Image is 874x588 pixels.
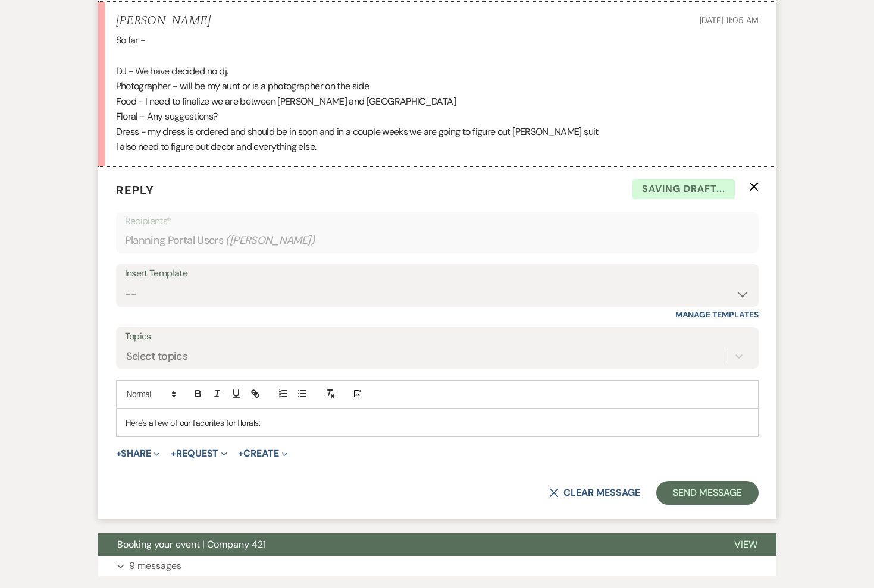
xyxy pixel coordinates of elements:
span: View [734,538,757,551]
span: + [116,449,121,458]
span: Saving draft... [632,179,735,199]
button: Booking your event | Company 421 [98,533,715,556]
div: Select topics [126,348,188,364]
button: Share [116,449,161,458]
button: Clear message [549,488,640,498]
button: Create [238,449,287,458]
button: Send Message [656,481,758,505]
span: Reply [116,183,154,198]
div: Planning Portal Users [125,229,750,252]
span: + [238,449,243,458]
a: Manage Templates [675,309,759,320]
button: 9 messages [98,556,776,576]
span: + [171,449,176,458]
p: Recipients* [125,213,750,229]
div: Insert Template [125,265,750,282]
span: [DATE] 11:05 AM [700,15,759,26]
h5: [PERSON_NAME] [116,14,211,29]
span: Booking your event | Company 421 [117,538,266,551]
p: Here's a few of our facorites for florals: [126,416,749,429]
button: Request [171,449,227,458]
span: ( [PERSON_NAME] ) [225,232,315,249]
div: So far - DJ - We have decided no dj. Photographer - will be my aunt or is a photographer on the s... [116,33,759,155]
button: View [715,533,776,556]
label: Topics [125,328,750,345]
p: 9 messages [129,558,181,574]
